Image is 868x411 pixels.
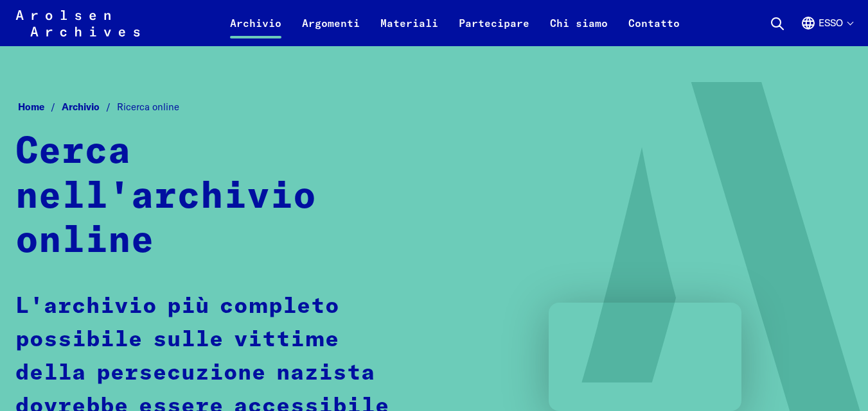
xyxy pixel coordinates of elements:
a: Argomenti [292,15,370,46]
a: Archivio [62,101,117,113]
a: Archivio [220,15,292,46]
a: Home [18,101,62,113]
nav: Briciole di pane [15,97,853,117]
font: Cerca nell'archivio online [15,134,316,260]
font: Partecipare [459,17,529,29]
nav: Primario [220,8,690,38]
a: Chi siamo [540,15,618,46]
a: Materiali [370,15,448,46]
font: Argomenti [302,17,360,29]
font: Archivio [230,17,281,29]
font: Chi siamo [550,17,608,29]
button: Inglese, selezione della lingua [801,15,853,46]
font: esso [819,17,843,29]
font: Materiali [380,17,438,29]
font: Home [18,101,44,113]
font: Contatto [628,17,680,29]
font: Ricerca online [117,101,179,113]
font: Archivio [62,101,100,113]
a: Contatto [618,15,690,46]
a: Partecipare [448,15,540,46]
